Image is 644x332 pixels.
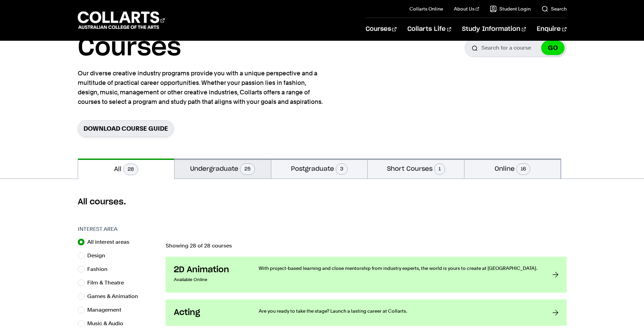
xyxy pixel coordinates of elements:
[166,299,567,326] a: Acting Are you ready to take the stage? Launch a lasting career at Collarts.
[462,18,526,40] a: Study Information
[87,305,127,315] label: Management
[78,33,181,63] h1: Courses
[368,159,464,179] button: Short Courses1
[259,308,539,314] p: Are you ready to take the stage? Launch a lasting career at Collarts.
[87,237,135,247] label: All interest areas
[78,11,165,30] div: Go to homepage
[454,5,479,12] a: About Us
[174,275,245,284] p: Available Online
[78,159,174,179] button: All28
[78,225,159,233] h3: Interest Area
[123,164,138,175] span: 28
[174,159,271,179] button: Undergraduate25
[541,5,567,12] a: Search
[407,18,451,40] a: Collarts Life
[465,39,567,57] input: Search for a course
[366,18,397,40] a: Courses
[490,5,531,12] a: Student Login
[516,163,530,175] span: 16
[464,159,561,179] button: Online16
[537,18,566,40] a: Enquire
[87,251,111,260] label: Design
[541,41,565,55] button: GO
[78,69,326,107] p: Our diverse creative industry programs provide you with a unique perspective and a multitude of p...
[409,5,443,12] a: Collarts Online
[174,308,245,318] h3: Acting
[271,159,368,179] button: Postgraduate3
[259,265,539,272] p: With project-based learning and close mentorship from industry experts, the world is yours to cre...
[166,243,567,248] p: Showing 28 of 28 courses
[78,120,174,137] a: Download Course Guide
[434,163,445,175] span: 1
[87,264,113,274] label: Fashion
[166,257,567,293] a: 2D Animation Available Online With project-based learning and close mentorship from industry expe...
[87,278,129,288] label: Film & Theatre
[240,163,255,175] span: 25
[336,163,348,175] span: 3
[87,292,144,301] label: Games & Animation
[78,197,567,207] h2: All courses.
[87,319,129,328] label: Music & Audio
[174,265,245,275] h3: 2D Animation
